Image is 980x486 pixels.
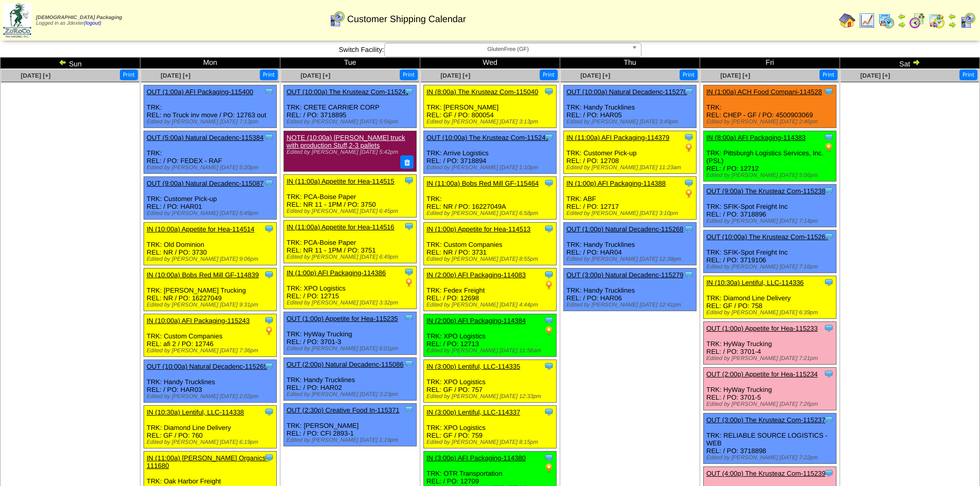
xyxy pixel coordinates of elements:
div: TRK: SFIK-Spot Freight Inc REL: / PO: 3718896 [704,185,836,227]
div: Edited by [PERSON_NAME] [DATE] 6:19pm [147,439,276,445]
img: PO [684,142,694,153]
div: TRK: Arrive Logistics REL: / PO: 3718894 [424,131,557,174]
div: TRK: Custom Companies REL: NR / PO: 3731 [424,223,557,265]
a: OUT (2:00p) Appetite for Hea-115234 [706,370,818,378]
div: TRK: REL: / PO: FEDEX - RAF [144,131,277,174]
a: IN (11:00a) Appetite for Hea-114515 [287,177,395,185]
a: IN (2:00p) AFI Packaging-114083 [426,271,526,279]
img: Tooltip [404,313,414,323]
a: NOTE (10:00a) [PERSON_NAME] truck with production Stuff,2-3 pallets [287,134,405,149]
a: OUT (10:00a) The Krusteaz Com-115241 [287,88,409,96]
a: OUT (10:00a) The Krusteaz Com-115267 [706,233,829,241]
img: Tooltip [824,415,834,425]
div: TRK: XPO Logistics REL: / PO: 12715 [284,266,417,309]
a: IN (8:00a) AFI Packaging-114383 [706,134,806,141]
img: Tooltip [684,178,694,188]
div: TRK: Diamond Line Delivery REL: GF / PO: 758 [704,276,836,319]
a: IN (10:00a) Appetite for Hea-114514 [147,225,255,233]
div: Edited by [PERSON_NAME] [DATE] 6:39pm [706,310,836,316]
img: arrowleft.gif [898,12,906,21]
div: Edited by [PERSON_NAME] [DATE] 7:14pm [706,218,836,224]
div: TRK: REL: CHEP - GF / PO: 4500903069 [704,85,836,128]
div: Edited by [PERSON_NAME] [DATE] 8:55pm [426,256,556,262]
a: OUT (3:00p) Natural Decadenc-115279 [566,271,683,279]
img: calendarprod.gif [878,12,895,29]
a: OUT (9:00a) The Krusteaz Com-115238 [706,187,825,195]
img: Tooltip [824,323,834,333]
div: Edited by [PERSON_NAME] [DATE] 2:46pm [706,119,836,125]
div: Edited by [PERSON_NAME] [DATE] 5:49pm [147,210,276,217]
div: TRK: RELIABLE SOURCE LOGISTICS - WEB REL: / PO: 3718898 [704,413,836,464]
a: OUT (2:00p) Natural Decadenc-115086 [287,361,403,368]
div: TRK: Handy Trucklines REL: / PO: HAR02 [284,357,417,400]
div: Edited by [PERSON_NAME] [DATE] 7:16pm [706,264,836,270]
span: [DEMOGRAPHIC_DATA] Packaging [36,15,122,21]
div: TRK: Handy Trucklines REL: / PO: HAR04 [564,223,697,265]
td: Sun [1,58,140,69]
div: TRK: Customer Pick-up REL: / PO: 12708 [564,131,697,174]
div: Edited by [PERSON_NAME] [DATE] 9:31pm [147,302,276,308]
div: TRK: CRETE CARRIER CORP REL: / PO: 3718895 [284,85,417,128]
div: Edited by [PERSON_NAME] [DATE] 7:13pm [147,119,276,125]
img: arrowright.gif [912,58,920,66]
td: Sat [840,58,980,69]
td: Wed [420,58,560,69]
img: Tooltip [824,132,834,142]
div: TRK: HyWay Trucking REL: / PO: 3701-3 [284,312,417,354]
a: [DATE] [+] [161,72,190,79]
td: Fri [700,58,840,69]
div: TRK: Customer Pick-up REL: / PO: HAR01 [144,177,277,220]
div: Edited by [PERSON_NAME] [DATE] 6:01pm [287,346,416,352]
img: Tooltip [544,453,554,463]
img: Tooltip [404,267,414,277]
img: Tooltip [824,468,834,478]
a: IN (10:30a) Lentiful, LLC-114338 [147,408,244,416]
img: Tooltip [544,224,554,234]
a: [DATE] [+] [580,72,610,79]
span: GlutenFree (GF) [389,43,628,56]
img: Tooltip [544,361,554,371]
a: IN (1:00p) Appetite for Hea-114513 [426,225,530,233]
div: Edited by [PERSON_NAME] [DATE] 9:06pm [147,256,276,262]
span: Customer Shipping Calendar [347,14,466,25]
div: Edited by [PERSON_NAME] [DATE] 12:33pm [426,393,556,400]
a: OUT (1:00p) Appetite for Hea-115233 [706,325,818,332]
img: Tooltip [264,178,274,188]
div: TRK: Pittsburgh Logistics Services, Inc. (PSL) REL: / PO: 12712 [704,131,836,182]
img: Tooltip [404,358,414,369]
div: TRK: Handy Trucklines REL: / PO: HAR03 [144,360,277,403]
img: calendarblend.gif [909,12,925,29]
div: TRK: Handy Trucklines REL: / PO: HAR06 [564,268,697,311]
span: [DATE] [+] [860,72,890,79]
img: Tooltip [264,361,274,371]
div: TRK: PCA-Boise Paper REL: NR 11 - 1PM / PO: 3750 [284,174,417,217]
div: Edited by [PERSON_NAME] [DATE] 6:58pm [426,210,556,217]
img: Tooltip [684,269,694,280]
div: Edited by [PERSON_NAME] [DATE] 7:21pm [706,355,836,362]
div: Edited by [PERSON_NAME] [DATE] 11:23am [566,165,696,171]
img: PO [544,280,554,290]
a: OUT (1:00p) Appetite for Hea-115235 [287,315,398,322]
a: OUT (3:00p) The Krusteaz Com-115237 [706,416,825,424]
img: Tooltip [544,86,554,97]
button: Print [120,69,138,80]
div: Edited by [PERSON_NAME] [DATE] 1:19pm [287,437,416,443]
div: TRK: [PERSON_NAME] Trucking REL: NR / PO: 16227049 [144,268,277,311]
a: IN (10:30a) Lentiful, LLC-114336 [706,279,804,286]
img: calendarcustomer.gif [959,12,976,29]
div: Edited by [PERSON_NAME] [DATE] 7:26pm [706,401,836,407]
div: Edited by [PERSON_NAME] [DATE] 3:10pm [566,210,696,217]
div: TRK: HyWay Trucking REL: / PO: 3701-4 [704,322,836,365]
div: Edited by [PERSON_NAME] [DATE] 6:49pm [287,254,416,260]
a: IN (3:00p) Lentiful, LLC-114335 [426,363,520,370]
img: PO [404,277,414,287]
img: Tooltip [684,224,694,234]
img: Tooltip [824,277,834,287]
a: [DATE] [+] [440,72,470,79]
div: TRK: [PERSON_NAME] REL: GF / PO: 800054 [424,85,557,128]
img: Tooltip [824,186,834,196]
div: Edited by [PERSON_NAME] [DATE] 5:56pm [287,119,416,125]
span: Logged in as Jdexter [36,15,122,26]
div: Edited by [PERSON_NAME] [DATE] 12:39pm [566,256,696,262]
